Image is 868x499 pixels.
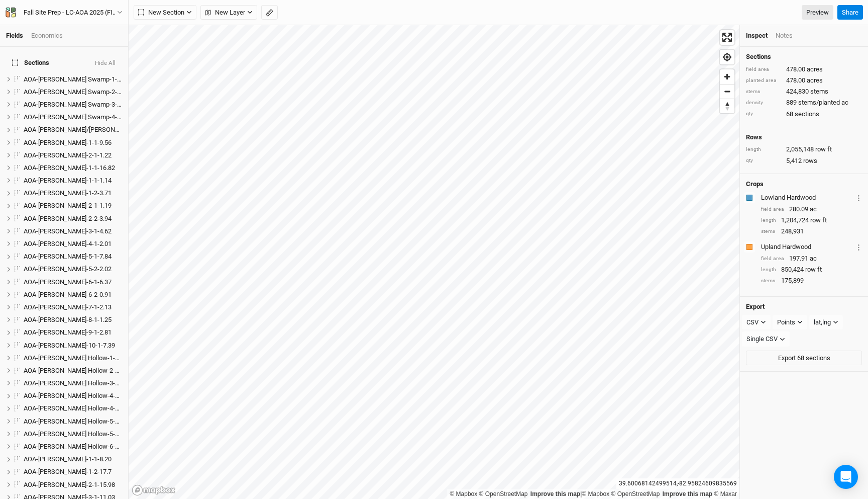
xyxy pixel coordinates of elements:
[761,277,776,285] div: stems
[24,215,122,223] div: AOA-Genevieve Jones-2-2-3.94
[746,133,862,141] h4: Rows
[746,110,862,119] div: 68
[761,216,862,225] div: 1,204,724
[24,342,115,349] span: AOA-[PERSON_NAME]-10-1-7.39
[761,227,862,236] div: 248,931
[814,317,831,327] div: lat,lng
[746,66,781,73] div: field area
[6,32,23,39] a: Fields
[761,265,862,274] div: 850,424
[807,76,823,85] span: acres
[24,455,112,463] span: AOA-[PERSON_NAME]-1-1-8.20
[805,265,822,274] span: row ft
[761,266,776,274] div: length
[746,98,862,107] div: 889
[24,354,133,362] span: AOA-[PERSON_NAME] Hollow-1-1-2.43
[24,342,122,350] div: AOA-Genevieve Jones-10-1-7.39
[24,392,122,400] div: AOA-Hintz Hollow-4-1-1.02
[720,69,734,84] button: Zoom in
[803,156,817,165] span: rows
[24,88,122,96] div: AOA-Cackley Swamp-2-1-5.80
[24,316,112,323] span: AOA-[PERSON_NAME]-8-1-1.25
[746,88,781,96] div: stems
[761,217,776,224] div: length
[24,113,122,121] div: AOA-Cackley Swamp-4-1-8.54
[24,126,162,133] span: AOA-[PERSON_NAME]/[PERSON_NAME]-2-1-8.83
[479,490,528,497] a: OpenStreetMap
[810,205,817,214] span: ac
[24,139,112,146] span: AOA-[PERSON_NAME]-1-1-9.56
[24,177,122,185] div: AOA-Genevieve Jones-1-1-1.14
[200,5,257,20] button: New Layer
[24,227,122,235] div: AOA-Genevieve Jones-3-1-4.62
[24,265,112,273] span: AOA-[PERSON_NAME]-5-2-2.02
[761,276,862,285] div: 175,899
[746,53,862,61] h4: Sections
[855,241,862,253] button: Crop Usage
[746,180,764,188] h4: Crops
[742,315,771,330] button: CSV
[24,227,112,235] span: AOA-[PERSON_NAME]-3-1-4.62
[138,8,184,18] span: New Section
[746,156,862,165] div: 5,412
[24,189,112,197] span: AOA-[PERSON_NAME]-1-2-3.71
[24,418,133,425] span: AOA-[PERSON_NAME] Hollow-5-1-2.75
[746,76,862,85] div: 478.00
[5,7,123,18] button: Fall Site Prep - LC-AOA 2025 (FInal)
[746,157,781,164] div: qty
[530,490,580,497] a: Improve this map
[24,303,112,311] span: AOA-[PERSON_NAME]-7-1-2.13
[714,490,737,497] a: Maxar
[855,192,862,203] button: Crop Usage
[761,193,853,202] div: Lowland Hardwood
[24,303,122,311] div: AOA-Genevieve Jones-7-1-2.13
[12,59,49,67] span: Sections
[720,99,734,113] span: Reset bearing to north
[132,484,176,496] a: Mapbox logo
[24,379,133,387] span: AOA-[PERSON_NAME] Hollow-3-1-2.23
[24,404,122,412] div: AOA-Hintz Hollow-4-2-0.35
[746,65,862,74] div: 478.00
[261,5,278,20] button: Shortcut: M
[746,351,862,366] button: Export 68 sections
[761,255,784,263] div: field area
[746,303,862,311] h4: Export
[746,317,758,327] div: CSV
[720,30,734,45] button: Enter fullscreen
[720,84,734,99] button: Zoom out
[24,291,112,298] span: AOA-[PERSON_NAME]-6-2-0.91
[616,478,739,489] div: 39.60068142499514 , -82.95824609835569
[663,490,712,497] a: Improve this map
[746,110,781,118] div: qty
[24,253,122,261] div: AOA-Genevieve Jones-5-1-7.84
[761,242,853,252] div: Upland Hardwood
[720,85,734,99] span: Zoom out
[720,99,734,113] button: Reset bearing to north
[450,490,477,497] a: Mapbox
[24,328,112,336] span: AOA-[PERSON_NAME]-9-1-2.81
[807,65,823,74] span: acres
[205,8,245,18] span: New Layer
[720,50,734,64] button: Find my location
[809,315,843,330] button: lat,lng
[746,145,862,154] div: 2,055,148
[24,177,112,184] span: AOA-[PERSON_NAME]-1-1-1.14
[761,206,784,213] div: field area
[802,5,833,20] a: Preview
[815,145,832,154] span: row ft
[24,404,133,412] span: AOA-[PERSON_NAME] Hollow-4-2-0.35
[761,205,862,214] div: 280.09
[24,468,122,476] div: AOA-Kibler Fen-1-2-17.7
[810,216,827,225] span: row ft
[24,430,133,438] span: AOA-[PERSON_NAME] Hollow-5-2-6.73
[24,8,117,18] div: Fall Site Prep - LC-AOA 2025 (FInal)
[24,189,122,197] div: AOA-Genevieve Jones-1-2-3.71
[24,101,138,108] span: AOA-[PERSON_NAME] Swamp-3-1-11.41
[24,164,115,172] span: AOA-[PERSON_NAME]-1-1-16.82
[24,455,122,463] div: AOA-Kibler Fen-1-1-8.20
[24,367,122,375] div: AOA-Hintz Hollow-2-1-2.41
[24,367,133,374] span: AOA-[PERSON_NAME] Hollow-2-1-2.41
[24,202,112,209] span: AOA-[PERSON_NAME]-2-1-1.19
[24,481,122,489] div: AOA-Kibler Fen-2-1-15.98
[24,151,112,159] span: AOA-[PERSON_NAME]-2-1-1.22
